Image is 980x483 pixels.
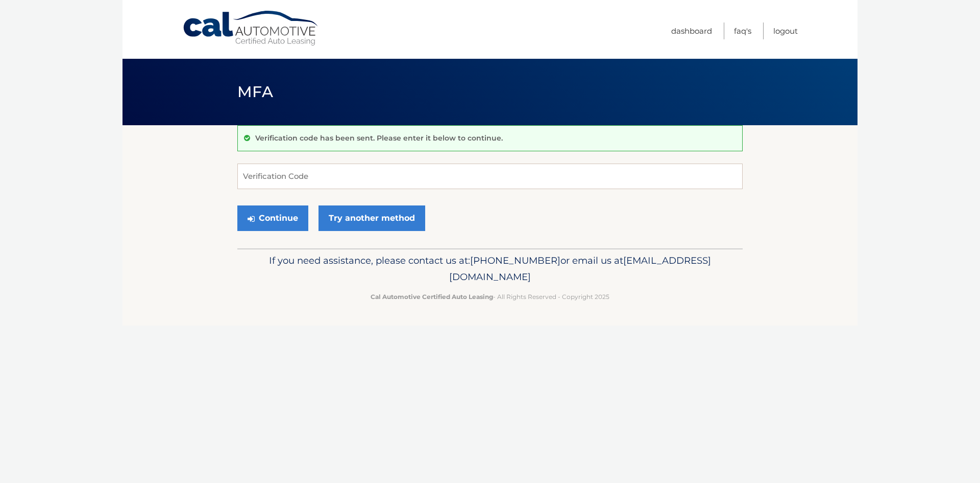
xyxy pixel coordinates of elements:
p: If you need assistance, please contact us at: or email us at [244,252,736,285]
a: FAQ's [734,22,751,39]
p: - All Rights Reserved - Copyright 2025 [244,291,736,302]
input: Verification Code [237,164,743,189]
strong: Cal Automotive Certified Auto Leasing [371,293,493,301]
a: Try another method [318,205,425,231]
span: [PHONE_NUMBER] [470,255,560,266]
span: MFA [237,82,273,101]
button: Continue [237,205,308,231]
p: Verification code has been sent. Please enter it below to continue. [255,133,503,143]
span: [EMAIL_ADDRESS][DOMAIN_NAME] [449,255,711,283]
a: Logout [773,22,798,39]
a: Cal Automotive [182,10,320,47]
a: Dashboard [671,22,712,39]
